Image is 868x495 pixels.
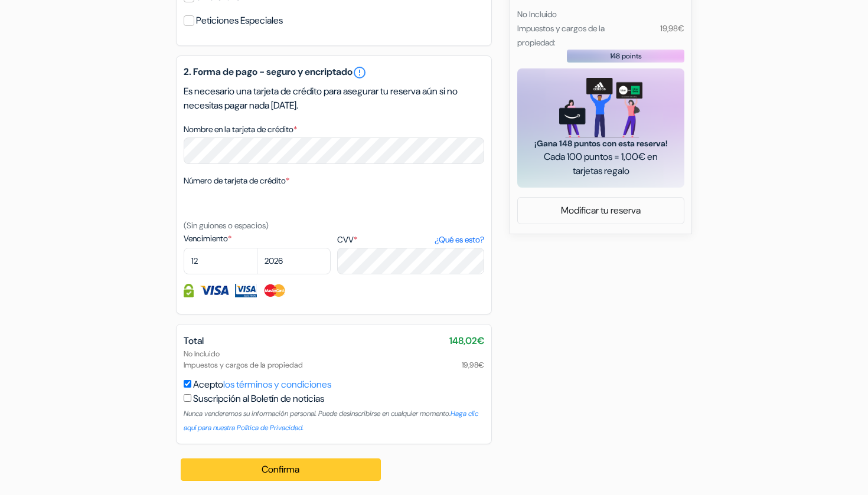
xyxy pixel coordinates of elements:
[223,378,331,391] a: los términos y condiciones
[517,9,557,19] small: No Incluido
[184,84,484,113] p: Es necesario una tarjeta de crédito para asegurar tu reserva aún si no necesitas pagar nada [DATE].
[435,234,484,246] a: ¿Qué es esto?
[196,12,283,29] label: Peticiones Especiales
[184,220,269,231] small: (Sin guiones o espacios)
[193,378,331,392] label: Acepto
[184,65,484,80] h5: 2. Forma de pago - seguro y encriptado
[610,51,642,61] span: 148 points
[193,392,324,406] label: Suscripción al Boletín de noticias
[200,284,229,297] img: Visa
[184,409,478,432] small: Nunca venderemos su información personal. Puede desinscribirse en cualquier momento.
[184,232,331,245] label: Vencimiento
[184,175,289,187] label: Número de tarjeta de crédito
[559,78,642,137] img: gift_card_hero_new.png
[531,137,670,150] span: ¡Gana 148 puntos con esta reserva!
[660,23,684,34] small: 19,98€
[337,234,484,246] label: CVV
[263,284,287,297] img: Master Card
[518,199,684,222] a: Modificar tu reserva
[449,334,484,348] span: 148,02€
[517,23,605,48] small: Impuestos y cargos de la propiedad:
[184,284,194,297] img: Información de la Tarjeta de crédito totalmente protegida y encriptada
[181,458,381,481] button: Confirma
[353,65,367,80] a: error_outline
[462,359,484,371] span: 19,98€
[184,123,297,136] label: Nombre en la tarjeta de crédito
[235,284,256,297] img: Visa Electron
[184,348,484,371] div: No Incluido Impuestos y cargos de la propiedad
[184,335,204,347] span: Total
[531,150,670,178] span: Cada 100 puntos = 1,00€ en tarjetas regalo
